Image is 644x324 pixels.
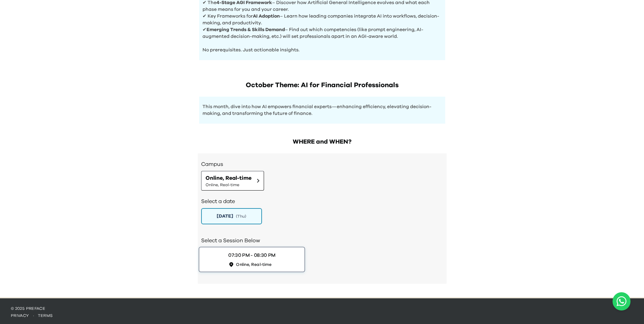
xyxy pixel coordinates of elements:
[216,0,272,5] b: 4-Stage AGI Framework
[201,208,262,224] button: [DATE](Thu)
[236,261,271,267] span: Online, Real-time
[11,306,633,311] p: © 2025 Preface
[201,160,443,168] h3: Campus
[253,14,280,19] b: AI Adoption
[11,314,29,318] a: privacy
[206,182,252,188] span: Online, Real-time
[201,197,443,205] h2: Select a date
[201,236,443,245] h2: Select a Session Below
[613,292,630,310] button: Open WhatsApp chat
[236,214,246,219] span: ( Thu )
[217,213,233,220] span: [DATE]
[202,40,442,53] p: No prerequisites. Just actionable insights.
[202,13,442,26] p: ✔ Key Frameworks for – Learn how leading companies integrate AI into workflows, decision-making, ...
[228,252,276,259] div: 07:30 PM - 08:30 PM
[198,137,447,147] h2: WHERE and WHEN?
[201,171,264,191] button: Online, Real-timeOnline, Real-time
[206,174,252,182] span: Online, Real-time
[38,314,53,318] a: terms
[613,292,630,310] a: Chat with us on WhatsApp
[202,26,442,40] p: ✔ – Find out which competencies (like prompt engineering, AI-augmented decision-making, etc.) wil...
[199,80,445,90] h1: October Theme: AI for Financial Professionals
[29,314,38,318] span: ·
[198,247,305,272] button: 07:30 PM - 08:30 PMOnline, Real-time
[207,27,285,32] b: Emerging Trends & Skills Demand
[202,103,442,117] p: This month, dive into how AI empowers financial experts—enhancing efficiency, elevating decision-...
